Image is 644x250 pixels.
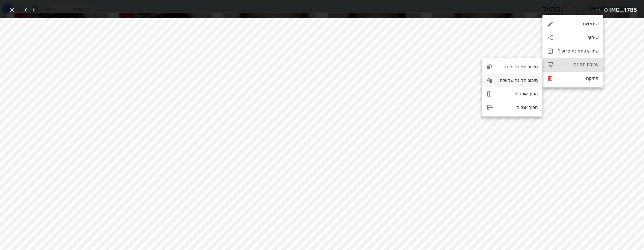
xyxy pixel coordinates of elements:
[558,35,599,40] div: שיתוף
[498,91,538,97] div: הפוך אופקית
[558,21,599,27] div: שינוי שם
[498,64,538,69] div: סיבוב תמונה ימינה
[558,76,599,81] div: מחיקה
[558,48,599,54] div: שימוש כתמונת פרופיל
[542,58,603,71] div: עריכת תמונה
[498,105,538,110] div: הפוך אנכית
[542,31,603,44] div: שיתוף
[498,78,538,83] div: סיבוב תמונה שמאלה
[609,5,637,14] span: IMG_1785
[558,62,599,67] div: עריכת תמונה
